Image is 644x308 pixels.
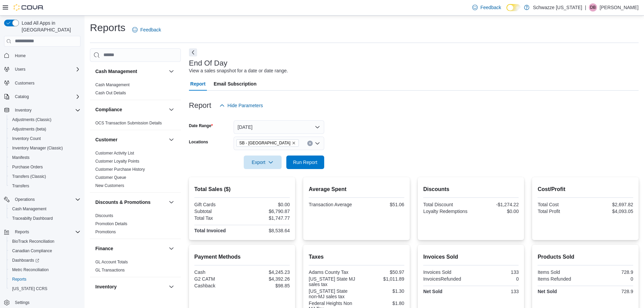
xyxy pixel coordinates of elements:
span: Customers [12,79,80,87]
h3: Discounts & Promotions [95,199,150,206]
button: Hide Parameters [217,99,266,112]
button: Metrc Reconciliation [7,265,83,275]
a: Customer Queue [95,175,126,180]
button: Finance [167,244,175,253]
h2: Payment Methods [194,253,290,261]
span: Operations [15,197,35,202]
strong: Net Sold [423,289,443,294]
span: Canadian Compliance [9,247,80,255]
span: Report [190,77,206,91]
span: Adjustments (beta) [12,126,46,132]
span: Inventory Count [12,136,41,141]
span: Export [248,156,278,169]
span: Users [12,65,80,73]
span: Canadian Compliance [12,248,52,254]
label: Date Range [189,123,213,128]
div: [US_STATE] State MJ sales tax [309,276,355,287]
a: Customers [12,79,37,87]
a: [US_STATE] CCRS [9,285,50,293]
button: Operations [12,195,38,204]
span: Load All Apps in [GEOGRAPHIC_DATA] [19,20,80,33]
h3: Inventory [95,283,117,290]
img: Cova [14,4,44,11]
div: $4,392.26 [243,276,290,282]
div: Total Profit [538,209,584,214]
a: Adjustments (beta) [9,125,49,133]
div: [US_STATE] State non-MJ sales tax [309,288,355,299]
p: Schwazze [US_STATE] [533,3,582,11]
a: Transfers (Classic) [9,172,49,181]
button: Cash Management [7,204,83,214]
button: Inventory [1,105,83,115]
div: $4,093.05 [587,209,633,214]
span: Reports [9,275,80,283]
div: $1,011.89 [358,276,404,282]
div: Total Cost [538,202,584,207]
div: $0.00 [243,202,290,207]
span: Manifests [9,153,80,162]
span: GL Account Totals [95,259,128,265]
div: $4,245.23 [243,269,290,275]
button: Inventory [12,106,34,114]
div: Customer [90,149,181,192]
button: Home [1,51,83,61]
p: [PERSON_NAME] [600,3,639,11]
a: Customer Purchase History [95,167,145,172]
div: $6,790.87 [243,209,290,214]
h2: Total Sales ($) [194,185,290,193]
a: Purchase Orders [9,163,46,171]
div: Finance [90,258,181,277]
a: GL Account Totals [95,260,128,264]
span: Cash Out Details [95,90,126,96]
a: Transfers [9,182,32,190]
span: Users [15,67,25,72]
h3: Cash Management [95,68,137,75]
button: Inventory [95,283,166,290]
div: Cash [194,269,241,275]
div: Transaction Average [309,202,355,207]
span: Traceabilty Dashboard [9,214,80,222]
span: Customer Loyalty Points [95,159,139,164]
button: Run Report [286,156,324,169]
span: Operations [12,195,80,204]
span: Adjustments (Classic) [9,116,80,124]
button: Reports [7,275,83,284]
h2: Taxes [309,253,404,261]
div: 728.9 [587,289,633,294]
span: Adjustments (Classic) [12,117,51,122]
button: [US_STATE] CCRS [7,284,83,293]
div: Cash Management [90,81,181,100]
button: Adjustments (Classic) [7,115,83,124]
span: Inventory Manager (Classic) [9,144,80,152]
span: Inventory Count [9,135,80,143]
span: Cash Management [9,205,80,213]
h3: End Of Day [189,59,228,67]
span: New Customers [95,183,124,188]
div: Compliance [90,119,181,130]
button: Inventory Count [7,134,83,143]
button: Open list of options [315,141,320,146]
span: Promotion Details [95,221,127,227]
h2: Invoices Sold [423,253,519,261]
span: Dark Mode [506,11,507,11]
a: Customer Loyalty Points [95,159,139,164]
span: [US_STATE] CCRS [12,286,47,291]
span: Catalog [12,93,80,101]
span: Cash Management [12,206,46,212]
a: Promotion Details [95,221,127,226]
button: Reports [12,228,32,236]
h3: Report [189,101,211,110]
label: Locations [189,139,208,145]
span: Metrc Reconciliation [9,266,80,274]
a: Canadian Compliance [9,247,55,255]
div: View a sales snapshot for a date or date range. [189,67,288,74]
span: Customer Purchase History [95,167,145,172]
div: Invoices Sold [423,269,470,275]
a: Feedback [470,1,504,14]
strong: Net Sold [538,289,557,294]
div: $1.30 [358,288,404,294]
span: SB - [GEOGRAPHIC_DATA] [239,140,290,146]
span: Home [15,53,26,58]
span: Hide Parameters [228,102,263,109]
div: G2 CATM [194,276,241,282]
